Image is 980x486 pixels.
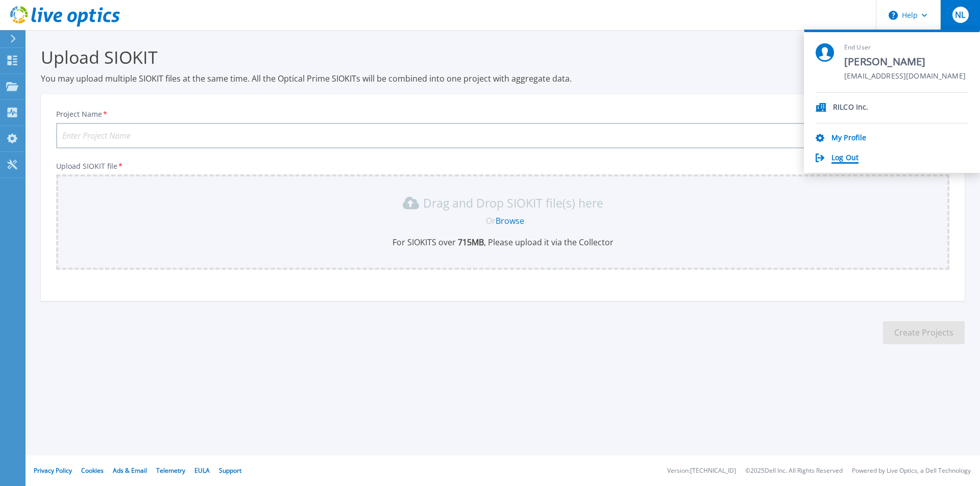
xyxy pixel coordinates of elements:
[194,466,210,475] a: EULA
[423,198,603,208] p: Drag and Drop SIOKIT file(s) here
[81,466,104,475] a: Cookies
[844,55,966,69] span: [PERSON_NAME]
[56,162,949,170] p: Upload SIOKIT file
[831,134,866,143] a: My Profile
[745,468,843,474] li: © 2025 Dell Inc. All Rights Reserved
[219,466,241,475] a: Support
[667,468,736,474] li: Version: [TECHNICAL_ID]
[852,468,971,474] li: Powered by Live Optics, a Dell Technology
[456,237,484,248] b: 715 MB
[883,321,965,344] button: Create Projects
[41,73,965,84] p: You may upload multiple SIOKIT files at the same time. All the Optical Prime SIOKITs will be comb...
[844,43,966,52] span: End User
[34,466,72,475] a: Privacy Policy
[56,123,949,148] input: Enter Project Name
[833,103,868,113] p: RILCO Inc.
[156,466,185,475] a: Telemetry
[113,466,147,475] a: Ads & Email
[844,72,966,82] span: [EMAIL_ADDRESS][DOMAIN_NAME]
[955,11,965,19] span: NL
[62,195,943,248] div: Drag and Drop SIOKIT file(s) here OrBrowseFor SIOKITS over 715MB, Please upload it via the Collector
[41,45,965,69] h3: Upload SIOKIT
[56,111,108,118] label: Project Name
[496,215,524,226] a: Browse
[486,215,496,226] span: Or
[62,237,943,248] p: For SIOKITS over , Please upload it via the Collector
[831,154,859,163] a: Log Out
